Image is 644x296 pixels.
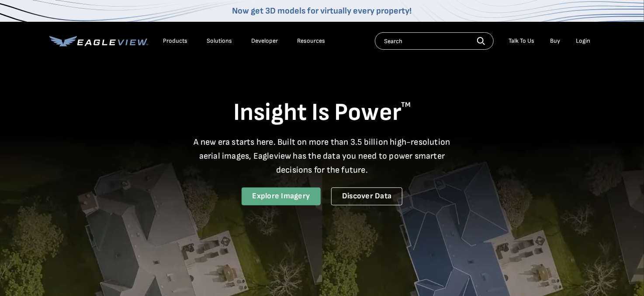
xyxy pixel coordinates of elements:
[375,32,494,50] input: Search
[550,37,560,45] a: Buy
[401,101,411,109] sup: TM
[207,37,232,45] div: Solutions
[576,37,590,45] div: Login
[297,37,325,45] div: Resources
[251,37,278,45] a: Developer
[49,98,595,128] h1: Insight Is Power
[509,37,534,45] div: Talk To Us
[188,135,456,177] p: A new era starts here. Built on more than 3.5 billion high-resolution aerial images, Eagleview ha...
[163,37,187,45] div: Products
[331,187,402,205] a: Discover Data
[242,187,321,205] a: Explore Imagery
[232,6,412,16] a: Now get 3D models for virtually every property!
